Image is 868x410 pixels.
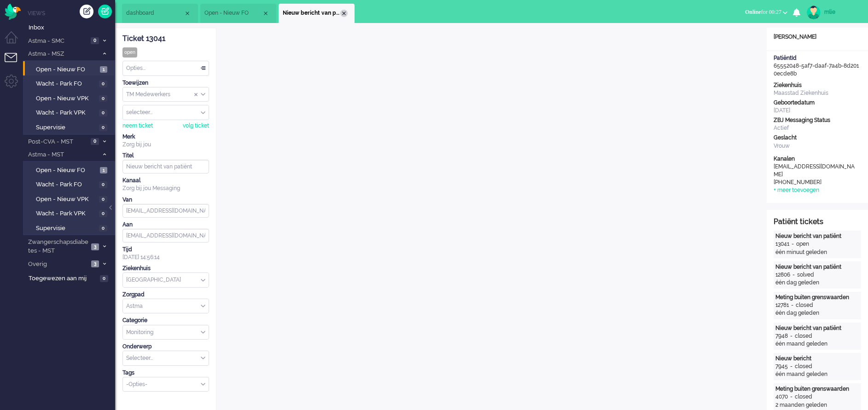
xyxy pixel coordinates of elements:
a: Omnidesk [5,6,21,13]
span: Nieuw bericht van patiënt [283,9,340,17]
li: View [200,4,276,23]
span: Open - Nieuw FO [204,9,262,17]
a: Open - Nieuw FO 1 [27,165,114,175]
div: [DATE] 14:56:14 [122,246,209,261]
div: Kanalen [774,155,861,163]
a: Wacht - Park VPK 0 [27,208,114,218]
div: Van [122,196,209,204]
div: Onderwerp [122,343,209,351]
a: Open - Nieuw FO 1 [27,64,114,74]
span: Open - Nieuw VPK [36,94,97,103]
span: Toegewezen aan mij [29,274,97,283]
div: 2 maanden geleden [775,401,859,409]
div: 13041 [775,240,789,248]
span: 0 [91,37,99,44]
div: - [788,332,795,340]
div: Zorgpad [122,291,209,299]
span: Overig [27,260,88,269]
div: Nieuw bericht van patiënt [775,324,859,332]
span: Open - Nieuw FO [36,65,98,74]
div: volg ticket [183,122,209,130]
div: closed [795,393,812,401]
div: 7945 [775,363,788,370]
div: Nieuw bericht van patiënt [775,232,859,240]
div: Zorg bij jou [122,141,209,149]
a: Wacht - Park FO 0 [27,78,114,88]
span: Wacht - Park FO [36,180,97,189]
span: 0 [99,110,107,116]
div: Ticket 13041 [122,34,209,44]
div: - [788,363,795,370]
span: Wacht - Park VPK [36,109,97,117]
div: Titel [122,152,209,160]
div: - [790,271,797,279]
div: Meting buiten grenswaarden [775,294,859,301]
div: één maand geleden [775,340,859,348]
div: Close tab [184,10,191,17]
div: 12806 [775,271,790,279]
div: Nieuw bericht [775,355,859,363]
div: één minuut geleden [775,248,859,256]
span: for 00:27 [745,9,781,15]
div: ZBJ Messaging Status [774,116,861,124]
div: open [122,47,137,58]
span: Open - Nieuw FO [36,166,98,175]
div: open [796,240,809,248]
span: Open - Nieuw VPK [36,195,97,204]
div: Categorie [122,317,209,324]
div: - [788,393,795,401]
li: Onlinefor 00:27 [740,3,793,23]
a: mlie [805,6,859,19]
span: 0 [99,124,107,131]
div: één dag geleden [775,309,859,317]
div: closed [795,332,812,340]
div: Select Tags [122,377,209,392]
span: Post-CVA - MST [27,138,88,146]
div: Meting buiten grenswaarden [775,385,859,393]
div: [DATE] [774,107,861,115]
span: 0 [99,210,107,217]
span: 0 [99,95,107,102]
a: Wacht - Park VPK 0 [27,107,114,117]
div: solved [797,271,814,279]
span: Wacht - Park VPK [36,209,97,218]
div: Ziekenhuis [774,81,861,89]
a: Supervisie 0 [27,223,114,233]
div: Creëer ticket [80,5,93,18]
span: Wacht - Park FO [36,80,97,88]
div: Geslacht [774,134,861,142]
div: 4070 [775,393,788,401]
span: Astma - MST [27,150,98,159]
span: 0 [99,81,107,87]
div: Aan [122,221,209,229]
span: Supervisie [36,224,97,233]
div: Toewijzen [122,79,209,87]
button: Onlinefor 00:27 [740,6,793,19]
div: één maand geleden [775,370,859,378]
div: mlie [824,7,859,17]
a: Open - Nieuw VPK 0 [27,194,114,204]
img: flow_omnibird.svg [5,4,21,20]
span: Astma - SMC [27,37,88,46]
span: Inbox [29,23,115,32]
div: Actief [774,124,861,132]
div: closed [795,363,812,370]
div: Close tab [340,10,348,17]
span: 0 [99,225,107,232]
span: 0 [100,275,108,282]
div: + meer toevoegen [774,186,819,194]
div: 65552048-5af7-daaf-7a4b-8d2010ecde8b [767,54,868,78]
a: Inbox [27,22,115,32]
div: - [789,301,796,309]
div: Kanaal [122,177,209,185]
div: [EMAIL_ADDRESS][DOMAIN_NAME] [774,163,856,179]
span: 1 [100,66,107,73]
img: avatar [807,6,821,19]
div: Zorg bij jou Messaging [122,185,209,192]
li: 13041 [279,4,355,23]
span: Supervisie [36,123,97,132]
a: Supervisie 0 [27,122,114,132]
div: 7948 [775,332,788,340]
body: Rich Text Area. Press ALT-0 for help. [4,4,532,20]
span: Zwangerschapsdiabetes - MST [27,238,88,255]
